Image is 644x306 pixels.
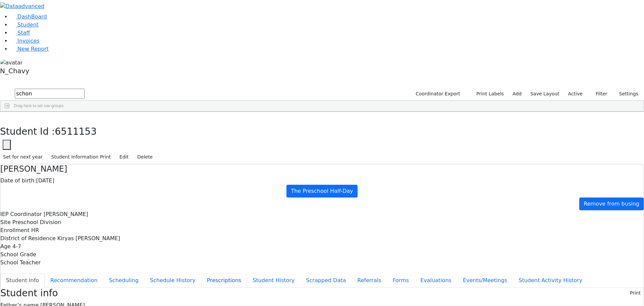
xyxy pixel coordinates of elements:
button: Referrals [352,273,387,288]
button: Evaluations [415,273,457,288]
button: Forms [387,273,415,288]
span: Student [17,21,39,28]
a: Invoices [11,38,40,44]
button: Print [627,288,644,298]
label: Site [0,218,11,226]
button: Student Information Print [48,152,114,162]
button: Recommendation [45,273,103,288]
button: Save Layout [527,89,562,99]
span: 6511153 [55,126,97,137]
h3: Student info [0,288,58,299]
div: [DATE] [0,177,644,185]
label: Enrollment [0,226,30,234]
button: Schedule History [144,273,201,288]
span: Remove from busing [584,201,639,207]
label: IEP Coordinator [0,210,42,218]
button: Student info [0,273,45,288]
a: New Report [11,46,49,52]
button: Settings [610,89,641,99]
span: Drag here to set row groups [14,103,64,108]
span: New Report [17,46,49,52]
input: Search [15,89,85,99]
button: Delete [134,152,156,162]
button: Scrapped Data [300,273,352,288]
label: Age [0,243,11,251]
button: Student Activity History [513,273,588,288]
a: Remove from busing [579,198,644,210]
button: Scheduling [103,273,144,288]
button: Filter [587,89,610,99]
button: Prescriptions [201,273,247,288]
span: [PERSON_NAME] [44,211,88,217]
button: Student History [247,273,300,288]
a: Add [509,89,525,99]
label: School Grade [0,251,36,259]
button: Edit [116,152,131,162]
a: Staff [11,30,30,36]
span: 4-7 [12,243,21,250]
button: Coordinator Export [411,89,463,99]
span: Kiryas [PERSON_NAME] [57,235,120,242]
span: HR [31,227,39,233]
span: Staff [17,30,30,36]
a: The Preschool Half-Day [286,185,357,198]
h4: [PERSON_NAME] [0,164,644,174]
label: District of Residence [0,234,56,243]
a: Student [11,21,39,28]
button: Print Labels [469,89,507,99]
a: DashBoard [11,13,47,20]
button: Events/Meetings [457,273,513,288]
span: DashBoard [17,13,47,20]
label: Date of birth: [0,177,36,185]
span: Invoices [17,38,40,44]
label: School Teacher [0,259,41,267]
label: Active [565,89,586,99]
span: Preschool Division [12,219,61,225]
